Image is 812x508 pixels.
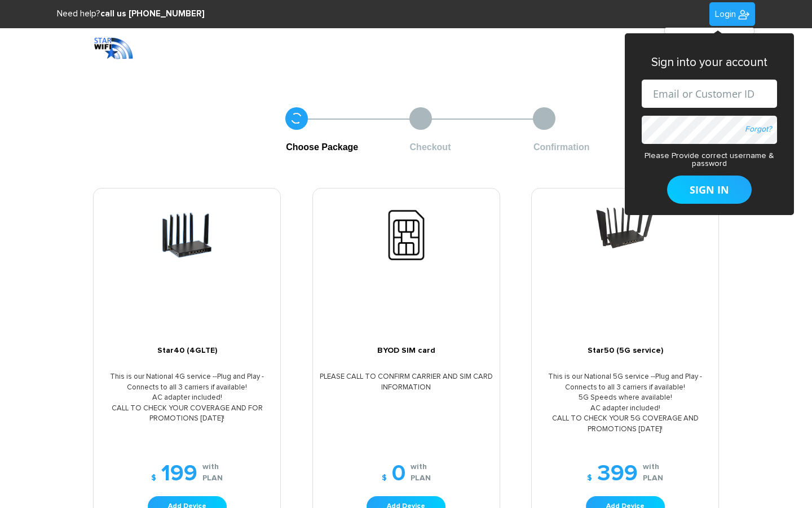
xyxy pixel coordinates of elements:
[410,142,451,152] span: Checkout
[597,462,638,485] span: 399
[313,372,500,393] p: PLEASE CALL TO CONFIRM CARRIER AND SIM CARD INFORMATION
[533,142,590,152] span: Confirmation
[382,474,387,482] span: $
[151,474,156,482] span: $
[57,10,205,18] span: Need help?
[642,80,777,108] input: Email or Customer ID
[286,142,358,152] span: Choose Package
[411,472,431,484] i: PLAN
[202,461,223,472] i: with
[100,10,205,18] strong: call us [PHONE_NUMBER]
[642,80,777,204] form: Please Provide correct username & password
[532,347,718,355] h5: Star50 (5G service)
[93,37,134,59] img: StarWifi
[411,461,431,472] i: with
[587,474,592,482] span: $
[313,347,500,355] h5: BYOD SIM card
[94,347,280,355] h5: Star40 (4GLTE)
[392,462,405,485] span: 0
[715,10,736,19] span: Login
[745,125,771,133] a: Forgot?
[94,372,280,424] p: This is our National 4G service --Plug and Play -Connects to all 3 carriers if available! AC adap...
[161,462,197,485] span: 199
[532,372,718,435] p: This is our National 5G service --Plug and Play -Connects to all 3 carriers if available! 5G Spee...
[642,56,777,69] h3: Sign into your account
[667,176,752,204] button: SIGN IN
[643,472,663,484] i: PLAN
[738,9,749,20] img: StarWifi
[202,472,223,484] i: PLAN
[643,461,663,472] i: with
